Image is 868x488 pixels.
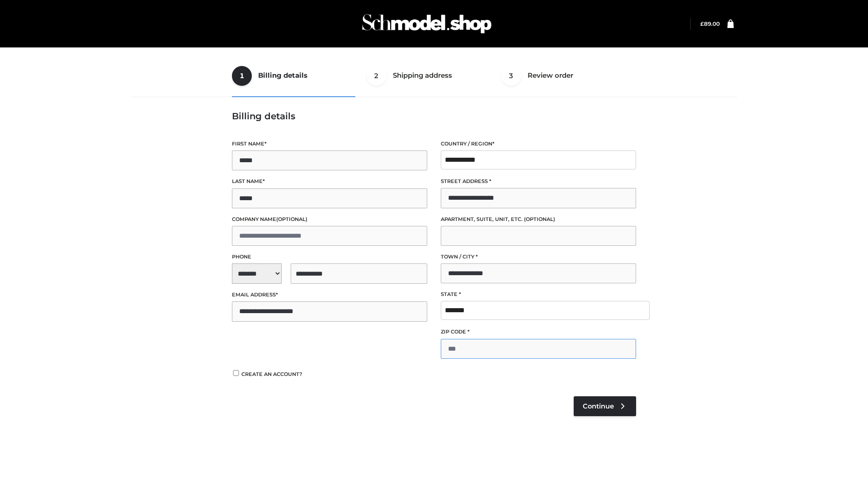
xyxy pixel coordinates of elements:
label: ZIP Code [441,328,636,336]
label: First name [232,140,427,148]
label: Company name [232,215,427,224]
label: Last name [232,177,427,186]
label: State [441,290,636,299]
label: Phone [232,253,427,261]
bdi: 89.00 [700,20,720,27]
span: £ [700,20,704,27]
a: £89.00 [700,20,720,27]
span: Create an account? [241,371,302,377]
span: Continue [583,402,614,410]
label: Country / Region [441,140,636,148]
input: Create an account? [232,370,240,376]
img: Schmodel Admin 964 [359,6,495,42]
label: Street address [441,177,636,186]
span: (optional) [276,216,307,222]
label: Town / City [441,253,636,261]
a: Continue [574,396,636,416]
span: (optional) [524,216,555,222]
h3: Billing details [232,111,636,122]
label: Email address [232,291,427,299]
label: Apartment, suite, unit, etc. [441,215,636,224]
